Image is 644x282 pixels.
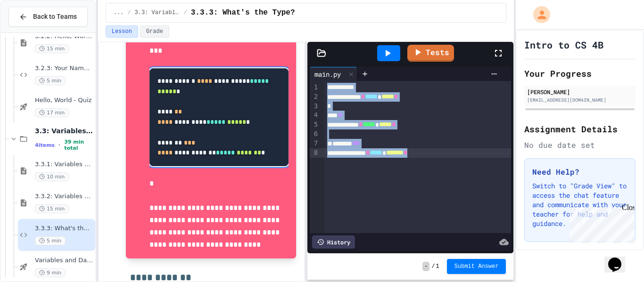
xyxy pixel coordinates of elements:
span: 9 min [35,268,66,277]
div: History [312,235,355,249]
div: No due date set [524,139,636,151]
div: [EMAIL_ADDRESS][DOMAIN_NAME] [527,97,633,104]
span: Variables and Data types - quiz [35,257,93,265]
span: 5 min [35,76,66,85]
div: 4 [310,111,319,120]
span: 10 min [35,172,69,181]
span: 3.2.2: Hello, World! - Review [35,32,93,40]
span: 15 min [35,204,69,213]
p: Switch to "Grade View" to access the chat feature and communicate with your teacher for help and ... [532,181,627,228]
div: 5 [310,120,319,129]
iframe: chat widget [604,244,635,273]
div: 2 [310,92,319,102]
span: / [184,9,187,16]
span: 39 min total [64,139,93,151]
div: 3 [310,102,319,111]
span: 3.2.3: Your Name and Favorite Movie [35,64,93,73]
span: Back to Teams [33,12,77,22]
h2: Assignment Details [524,122,636,136]
button: Lesson [106,25,138,38]
span: • [58,141,60,149]
span: 3.3.3: What's the Type? [191,7,295,18]
h2: Your Progress [524,67,636,80]
span: Submit Answer [454,263,499,270]
div: main.py [310,69,346,79]
span: 1 [436,263,439,270]
span: 3.3: Variables and Data Types [135,9,180,16]
a: Tests [407,45,454,62]
span: 3.3.2: Variables and Data Types - Review [35,193,93,201]
span: 3.3: Variables and Data Types [35,127,93,135]
h1: Intro to CS 4B [524,38,603,51]
span: ... [114,9,124,16]
iframe: chat widget [566,203,635,243]
span: - [422,262,429,271]
div: main.py [310,67,357,81]
span: 3.3.3: What's the Type? [35,225,93,233]
button: Back to Teams [8,7,88,27]
div: Chat with us now!Close [4,4,65,60]
button: Grade [140,25,169,38]
div: 6 [310,129,319,139]
div: [PERSON_NAME] [527,88,633,96]
span: Hello, World - Quiz [35,97,93,105]
span: / [431,263,435,270]
h3: Need Help? [532,166,627,177]
span: 15 min [35,44,69,53]
div: My Account [523,4,553,25]
div: 7 [310,139,319,148]
button: Submit Answer [447,259,506,274]
div: 1 [310,83,319,92]
span: 4 items [35,142,55,148]
div: 8 [310,148,319,158]
span: 17 min [35,108,69,117]
span: 3.3.1: Variables and Data Types [35,161,93,169]
span: 5 min [35,236,66,245]
span: / [127,9,131,16]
